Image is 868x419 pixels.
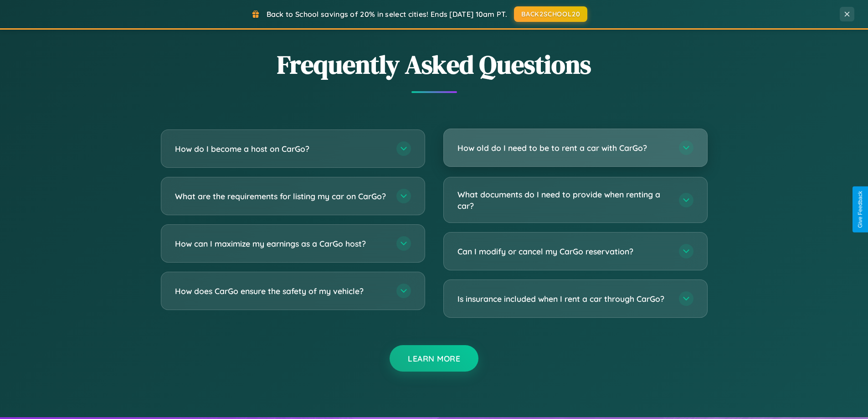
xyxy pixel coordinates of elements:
h3: What documents do I need to provide when renting a car? [457,189,670,211]
span: Back to School savings of 20% in select cities! Ends [DATE] 10am PT. [267,10,507,19]
h3: Is insurance included when I rent a car through CarGo? [457,293,670,305]
div: Give Feedback [857,191,863,228]
h3: How do I become a host on CarGo? [175,143,387,155]
h3: How can I maximize my earnings as a CarGo host? [175,238,387,249]
h3: How old do I need to be to rent a car with CarGo? [457,142,670,154]
button: BACK2SCHOOL20 [514,6,587,22]
h2: Frequently Asked Questions [161,47,708,82]
h3: How does CarGo ensure the safety of my vehicle? [175,285,387,297]
h3: What are the requirements for listing my car on CarGo? [175,191,387,202]
h3: Can I modify or cancel my CarGo reservation? [457,246,670,257]
button: Learn More [390,345,478,372]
